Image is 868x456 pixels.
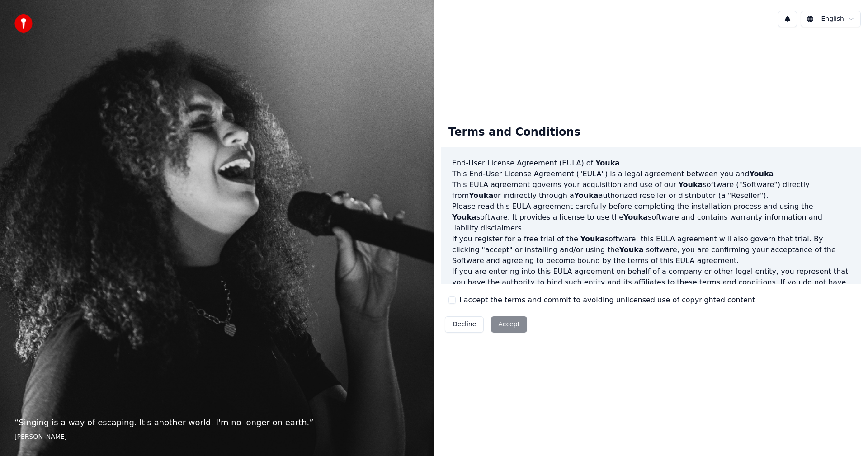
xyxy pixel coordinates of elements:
[14,14,33,33] img: youka
[452,213,476,221] span: Youka
[14,416,420,429] p: “ Singing is a way of escaping. It's another world. I'm no longer on earth. ”
[452,266,850,310] p: If you are entering into this EULA agreement on behalf of a company or other legal entity, you re...
[14,432,420,442] footer: [PERSON_NAME]
[452,234,850,266] p: If you register for a free trial of the software, this EULA agreement will also govern that trial...
[452,179,850,201] p: This EULA agreement governs your acquisition and use of our software ("Software") directly from o...
[469,191,493,200] span: Youka
[441,118,588,147] div: Terms and Conditions
[452,158,850,169] h3: End-User License Agreement (EULA) of
[749,169,774,178] span: Youka
[452,201,850,234] p: Please read this EULA agreement carefully before completing the installation process and using th...
[595,159,620,167] span: Youka
[580,235,605,243] span: Youka
[445,316,484,333] button: Decline
[623,213,648,221] span: Youka
[678,180,703,189] span: Youka
[574,191,599,200] span: Youka
[619,245,644,254] span: Youka
[452,169,850,179] p: This End-User License Agreement ("EULA") is a legal agreement between you and
[459,295,755,306] label: I accept the terms and commit to avoiding unlicensed use of copyrighted content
